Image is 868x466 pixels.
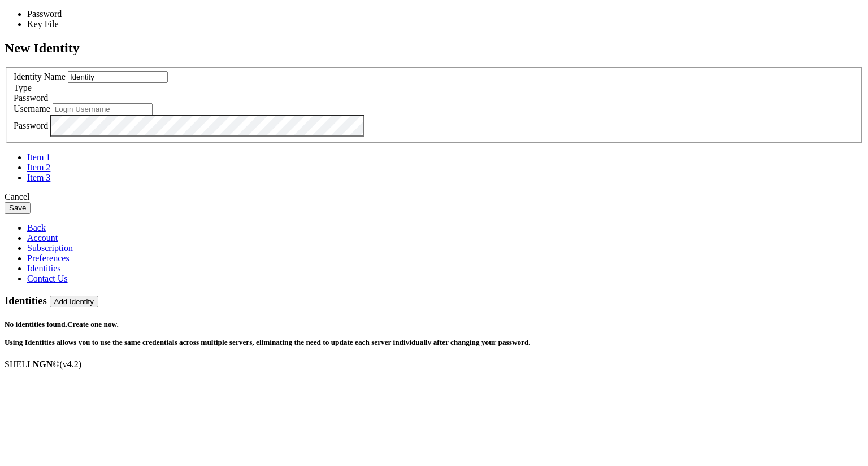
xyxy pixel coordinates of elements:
[5,320,863,347] h5: No identities found. Using Identities allows you to use the same credentials across multiple serv...
[5,192,863,202] div: Cancel
[27,263,61,273] a: Identities
[27,162,50,172] a: Item 2
[27,274,68,283] a: Contact Us
[27,233,58,243] a: Account
[14,83,32,93] label: Type
[14,121,48,130] label: Password
[14,104,50,113] label: Username
[50,296,98,307] button: Add Identity
[27,243,73,253] a: Subscription
[33,359,53,369] b: NGN
[5,294,863,307] h3: Identities
[5,359,81,369] span: SHELL ©
[60,359,82,369] span: 4.2.0
[14,93,48,103] span: Password
[27,173,50,182] a: Item 3
[5,202,31,214] button: Save
[14,72,66,81] label: Identity Name
[27,9,99,19] li: Password
[27,223,46,232] a: Back
[67,320,119,328] a: Create one now.
[27,152,50,162] a: Item 1
[5,41,863,56] h2: New Identity
[14,93,854,103] div: Password
[27,253,70,263] a: Preferences
[53,103,153,115] input: Login Username
[27,19,99,29] li: Key File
